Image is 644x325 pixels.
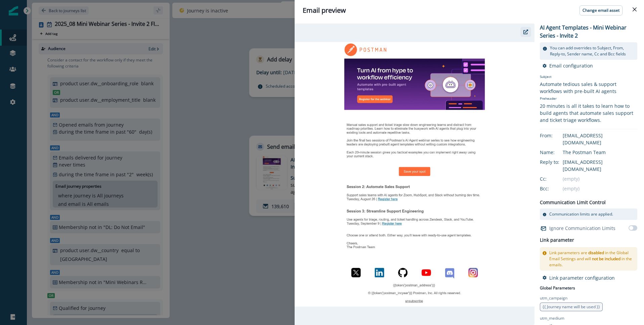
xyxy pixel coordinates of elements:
[540,175,573,182] div: Cc:
[549,62,593,69] p: Email configuration
[540,81,637,95] div: Automate tedious sales & support workflows with pre-built AI agents
[540,74,637,81] p: Subject
[540,199,606,206] p: Communication Limit Control
[540,284,575,291] p: Global Parameters
[549,225,615,232] p: Ignore Communication Limits
[543,304,600,310] span: {{ Journey name will be used }}
[563,185,637,192] div: (empty)
[579,5,622,15] button: Change email asset
[540,185,573,192] div: Bcc:
[563,149,637,156] div: The Postman Team
[549,250,635,268] p: Link parameters are in the Global Email Settings and will in the emails.
[549,275,615,281] p: Link parameter configuration
[563,132,637,146] div: [EMAIL_ADDRESS][DOMAIN_NAME]
[549,211,613,217] p: Communication limits are applied.
[540,95,637,102] p: Preheader
[540,149,573,156] div: Name:
[540,102,637,124] div: 20 minutes is all it takes to learn how to build agents that automate sales support and ticket tr...
[592,256,620,262] span: not be included
[629,4,640,15] button: Close
[543,62,593,69] button: Email configuration
[540,295,567,301] p: utm_campaign
[583,8,619,13] p: Change email asset
[563,175,637,182] div: (empty)
[540,236,574,244] h2: Link parameter
[563,158,637,173] div: [EMAIL_ADDRESS][DOMAIN_NAME]
[540,132,573,139] div: From:
[588,250,604,256] span: disabled
[303,5,636,15] div: Email preview
[540,158,573,166] div: Reply to:
[540,315,564,321] p: utm_medium
[295,42,534,307] img: email asset unavailable
[540,24,637,40] p: AI Agent Templates - Mini Webinar Series - Invite 2
[543,275,615,281] button: Link parameter configuration
[550,45,635,57] p: You can add overrides to Subject, From, Reply-to, Sender name, Cc and Bcc fields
